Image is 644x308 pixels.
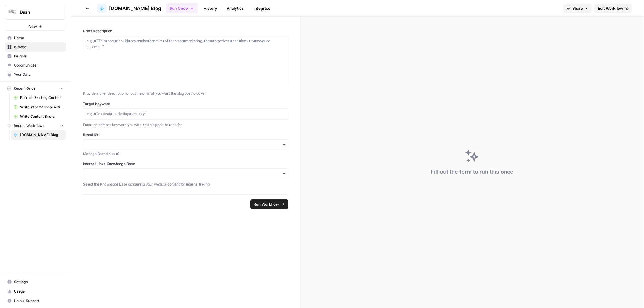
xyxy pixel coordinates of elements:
span: Recent Workflows [14,123,44,128]
img: Dash Logo [7,7,17,17]
button: New [5,22,66,31]
a: Write Informational Article [11,102,66,112]
button: Recent Grids [5,84,66,93]
span: Insights [14,54,63,59]
a: Analytics [223,4,247,13]
p: Select the Knowledge Base containing your website content for internal linking [83,181,288,187]
span: Refresh Existing Content [20,95,63,100]
label: Draft Description [83,28,288,34]
span: Write Content Briefs [20,114,63,119]
span: Dash [20,9,56,15]
a: Your Data [5,70,66,79]
span: Share [572,5,583,11]
a: Browse [5,42,66,52]
a: Manage Brand Kits [83,151,288,157]
button: Recent Workflows [5,121,66,130]
a: [DOMAIN_NAME] Blog [11,130,66,140]
button: Run Once [166,3,198,13]
button: Workspace: Dash [5,5,66,20]
span: Write Informational Article [20,104,63,110]
a: Integrate [250,4,274,13]
span: Run Workflow [254,201,279,207]
a: Settings [5,277,66,287]
button: Run Workflow [250,199,288,209]
p: Provide a brief description or outline of what you want the blog post to cover [83,91,288,96]
a: Usage [5,287,66,296]
a: History [200,4,221,13]
span: [DOMAIN_NAME] Blog [20,132,63,138]
a: [DOMAIN_NAME] Blog [97,4,161,13]
span: Opportunities [14,63,63,68]
a: Insights [5,51,66,61]
span: Your Data [14,72,63,77]
a: Write Content Briefs [11,112,66,121]
span: Browse [14,44,63,50]
span: Edit Workflow [598,5,623,11]
a: Home [5,33,66,43]
label: Target Keyword [83,101,288,107]
span: Home [14,35,63,41]
span: Recent Grids [14,86,35,91]
a: Edit Workflow [594,4,632,13]
span: Help + Support [14,298,63,304]
span: Usage [14,289,63,294]
button: Share [563,4,592,13]
p: Enter the primary keyword you want this blog post to rank for [83,122,288,128]
a: Opportunities [5,61,66,70]
span: Settings [14,279,63,285]
span: [DOMAIN_NAME] Blog [109,5,161,12]
label: Brand Kit [83,132,288,138]
button: Help + Support [5,296,66,306]
div: Fill out the form to run this once [431,168,513,176]
a: Refresh Existing Content [11,93,66,102]
label: Internal Links Knowledge Base [83,161,288,167]
span: New [28,23,37,29]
